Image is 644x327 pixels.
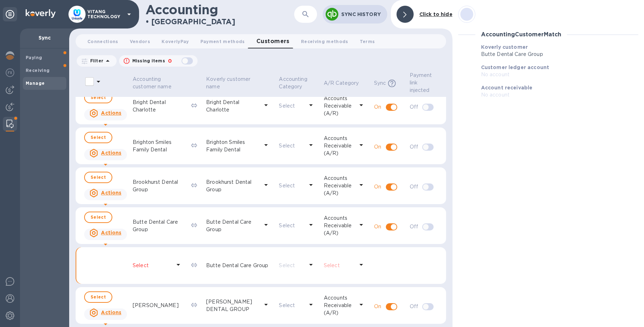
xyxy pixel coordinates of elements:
button: Select [84,172,112,183]
span: Select [91,173,106,182]
p: Off [410,143,418,151]
p: [PERSON_NAME] DENTAL GROUP [206,298,259,313]
img: Logo [26,9,56,18]
p: On [374,183,382,191]
p: Off [410,103,418,111]
p: Select [279,102,303,110]
p: Brighton Smiles Family Dental [206,139,259,154]
span: Payment link injected [410,72,443,94]
button: Select [84,212,112,223]
button: Missing items0 [119,55,198,67]
h1: Accounting [145,2,218,17]
h3: Accounting Customer Match [481,31,561,38]
p: 0 [168,57,172,65]
button: Select [84,132,112,143]
u: Actions [101,310,121,315]
p: Payment link injected [410,72,434,94]
button: Select [84,291,112,303]
p: Brighton Smiles Family Dental [133,139,185,154]
p: Butte Dental Care Group [206,262,273,269]
span: Receiving methods [301,38,348,45]
p: Brookhurst Dental Group [133,178,185,193]
p: Off [410,303,418,310]
p: Sync [374,79,386,87]
span: Terms [360,38,375,45]
p: Bright Dental Charlotte [133,99,185,114]
p: Select [279,262,303,269]
span: KoverlyPay [162,38,189,45]
p: Select [279,302,303,309]
b: Customer ledger account [481,64,549,70]
span: Select [91,293,106,301]
span: Accounting Category [279,76,318,90]
p: Accounts Receivable (A/R) [324,135,354,157]
p: Brookhurst Dental Group [206,178,259,193]
span: Customers [256,36,290,46]
p: A/R Category [324,79,359,87]
p: [PERSON_NAME] [133,302,185,309]
button: Select [84,92,112,103]
p: On [374,223,382,230]
div: Unpin categories [3,7,17,21]
p: Koverly customer name [206,76,264,90]
p: Filter [87,58,103,64]
p: Accounts Receivable (A/R) [324,175,354,197]
u: Actions [101,150,121,156]
p: Missing items [132,58,165,64]
u: Actions [101,190,121,196]
span: Select [91,93,106,102]
p: Accounts Receivable (A/R) [324,294,354,317]
p: Select [279,222,303,229]
span: Connections [87,38,118,45]
p: On [374,103,382,111]
b: Receiving [26,68,50,73]
p: Off [410,183,418,191]
h2: • [GEOGRAPHIC_DATA] [145,17,235,26]
p: Off [410,223,418,230]
img: Foreign exchange [6,68,14,77]
span: Sync [374,79,404,87]
b: Account receivable [481,85,533,90]
b: Click to hide [419,11,453,17]
span: A/R Category [324,79,368,87]
p: Select [279,142,303,150]
p: Sync [26,34,63,41]
p: Accounts Receivable (A/R) [324,95,354,117]
u: Actions [101,230,121,235]
p: Sync History [341,11,382,18]
p: Select [324,262,354,269]
span: Select [91,213,106,222]
p: Accounting customer name [133,76,176,90]
p: Accounting Category [279,76,308,90]
span: Select [91,133,106,142]
span: Payment methods [200,38,245,45]
p: Accounts Receivable (A/R) [324,214,354,237]
p: Select [279,182,303,190]
span: Koverly customer name [206,76,273,90]
p: No account [481,91,638,99]
p: On [374,143,382,151]
p: On [374,303,382,310]
p: Butte Dental Care Group [481,51,638,58]
span: Accounting customer name [133,76,185,90]
p: Bright Dental Charlotte [206,99,259,114]
b: Manage [26,81,45,86]
p: Butte Dental Care Group [206,218,259,233]
b: Koverly customer [481,44,528,50]
p: VITANG TECHNOLOGY [87,9,123,19]
p: Butte Dental Care Group [133,218,185,233]
p: No account [481,71,638,78]
p: Select [133,262,171,269]
u: Actions [101,110,121,116]
span: Vendors [130,38,150,45]
b: Paying [26,55,42,60]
